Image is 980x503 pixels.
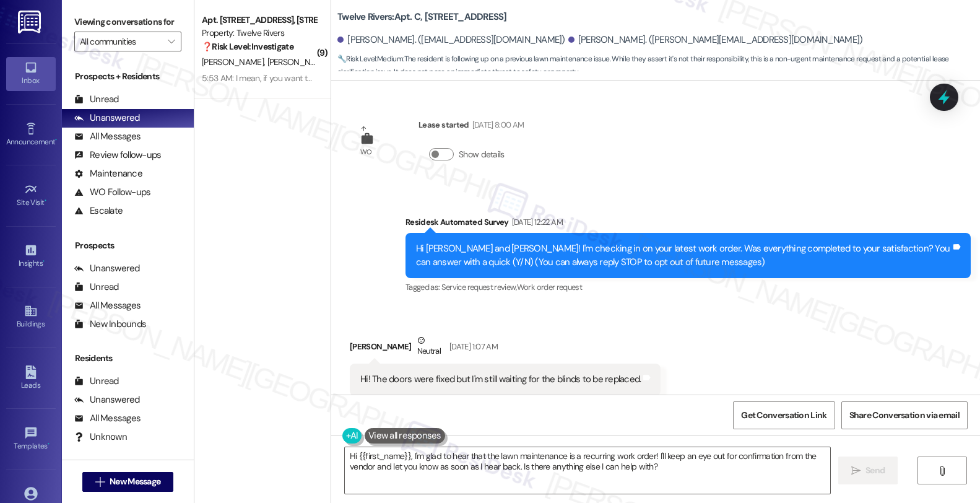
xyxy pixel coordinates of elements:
a: Leads [6,362,56,395]
div: WO [360,146,372,159]
a: Templates • [6,422,56,456]
div: Hi [PERSON_NAME] and [PERSON_NAME]! I'm checking in on your latest work order. Was everything com... [416,242,951,269]
div: Maintenance [74,167,142,180]
div: Unread [74,375,119,388]
div: [DATE] 8:00 AM [469,118,524,131]
button: New Message [82,472,174,492]
strong: 🔧 Risk Level: Medium [337,54,403,64]
div: Unanswered [74,393,140,406]
div: Residents [62,352,194,365]
div: Unanswered [74,112,140,125]
i:  [168,37,175,46]
div: Escalate [74,204,123,217]
span: Service request review , [441,282,517,292]
div: All Messages [74,412,141,425]
div: [DATE] 1:07 AM [446,340,498,353]
b: Twelve Rivers: Apt. C, [STREET_ADDRESS] [337,11,507,24]
div: WO Follow-ups [74,186,150,199]
div: Property: Twelve Rivers [202,27,316,40]
span: • [43,257,45,266]
strong: ❓ Risk Level: Investigate [202,41,293,52]
button: Share Conversation via email [841,401,968,429]
span: Get Conversation Link [741,409,826,422]
div: Tagged as: [405,278,971,296]
div: Apt. [STREET_ADDRESS], [STREET_ADDRESS] [202,14,316,27]
div: [DATE] 12:22 AM [509,216,563,229]
button: Send [838,457,898,484]
div: Hi! The doors were fixed but I'm still waiting for the blinds to be replaced. [360,373,641,386]
img: ResiDesk Logo [18,11,43,33]
i:  [851,466,861,476]
div: Neutral [415,334,443,360]
div: Unread [74,281,119,294]
div: Unknown [74,431,127,444]
span: New Message [110,475,160,488]
input: All communities [80,32,162,51]
div: [PERSON_NAME]. ([EMAIL_ADDRESS][DOMAIN_NAME]) [337,33,565,46]
i:  [95,477,105,487]
button: Get Conversation Link [733,401,835,429]
div: Residesk Automated Survey [405,216,971,233]
i:  [937,466,947,476]
a: Inbox [6,57,56,90]
span: • [45,196,46,205]
span: • [55,136,57,144]
div: Prospects + Residents [62,70,194,83]
span: [PERSON_NAME] [267,56,333,68]
div: Prospects [62,239,194,252]
div: Unread [74,93,119,106]
a: Insights • [6,240,56,273]
span: Share Conversation via email [849,409,960,422]
span: Work order request [517,282,582,292]
div: All Messages [74,130,141,143]
label: Show details [459,148,505,161]
div: Review follow-ups [74,149,161,162]
span: [PERSON_NAME] [202,56,267,68]
span: : The resident is following up on a previous lawn maintenance issue. While they assert it's not t... [337,53,980,79]
span: Send [865,464,885,477]
div: Unanswered [74,262,140,275]
a: Site Visit • [6,179,56,212]
div: New Inbounds [74,318,146,331]
div: All Messages [74,299,141,312]
span: • [48,440,50,448]
div: Lease started [418,118,524,136]
div: [PERSON_NAME]. ([PERSON_NAME][EMAIL_ADDRESS][DOMAIN_NAME]) [568,33,863,46]
div: [PERSON_NAME] [350,334,661,364]
a: Buildings [6,300,56,334]
textarea: Hi {{first_name}}, I'm glad to hear that the lawn maintenance is a recurring work order! I'll kee... [345,447,830,494]
label: Viewing conversations for [74,12,181,32]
